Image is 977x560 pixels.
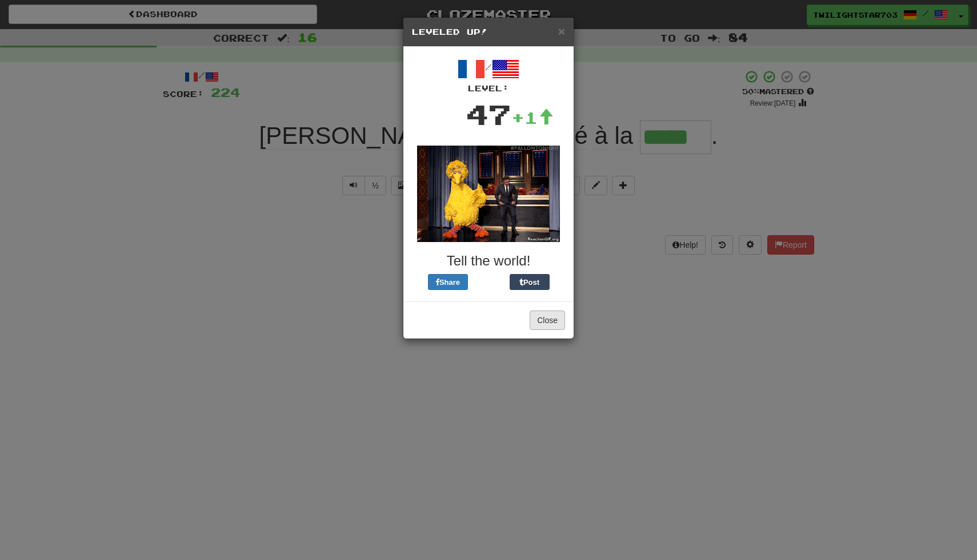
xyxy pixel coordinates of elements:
[412,55,565,94] div: /
[466,94,511,134] div: 47
[558,25,565,37] button: Close
[468,274,510,290] iframe: X Post Button
[530,311,565,330] button: Close
[412,83,565,94] div: Level:
[428,274,468,290] button: Share
[417,146,560,242] img: big-bird-dfe9672fae860091fcf6a06443af7cad9ede96569e196c6f5e6e39cc9ba8cdde.gif
[558,25,565,38] span: ×
[510,274,550,290] button: Post
[511,106,554,129] div: +1
[412,253,565,268] h3: Tell the world!
[412,26,565,38] h5: Leveled Up!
